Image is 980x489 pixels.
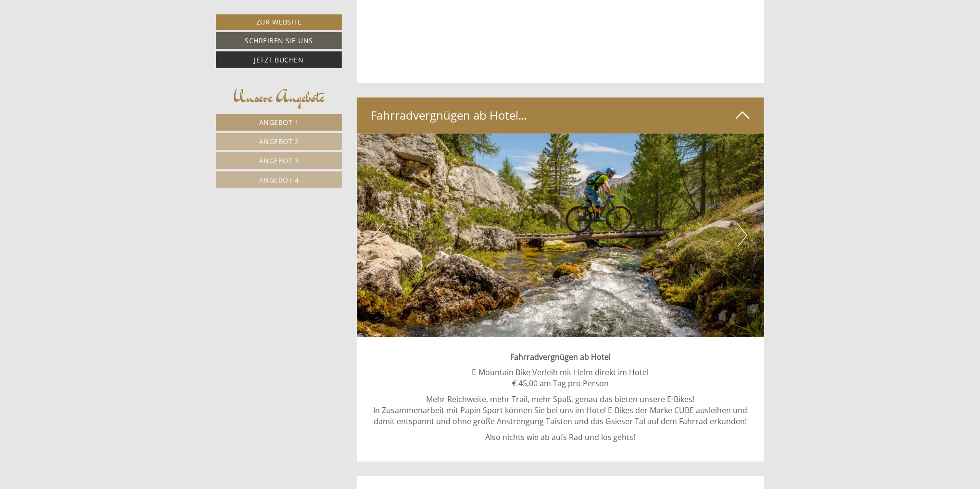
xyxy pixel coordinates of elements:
[374,223,384,247] button: Previous
[510,352,611,362] strong: Fahrradvergnügen ab Hotel
[259,175,299,184] span: Angebot 4
[259,137,299,146] span: Angebot 2
[14,28,161,36] div: [GEOGRAPHIC_DATA]
[216,51,342,68] a: Jetzt buchen
[216,85,342,109] div: Unsere Angebote
[163,7,216,24] div: Mittwoch
[371,394,750,427] p: Mehr Reichweite, mehr Trail, mehr Spaß, genau das bieten unsere E-Bikes! In Zusammenarbeit mit Pa...
[259,156,299,165] span: Angebot 3
[737,223,747,247] button: Next
[357,98,765,133] div: Fahrradvergnügen ab Hotel...
[7,26,165,55] div: Guten Tag, wie können wir Ihnen helfen?
[216,14,342,30] a: Zur Website
[14,47,161,53] small: 06:20
[216,32,342,49] a: Schreiben Sie uns
[371,367,750,389] p: E-Mountain Bike Verleih mit Helm direkt im Hotel € 45,00 am Tag pro Person
[371,432,750,443] p: Also nichts wie ab aufs Rad und los gehts!
[321,253,379,270] button: Senden
[259,118,299,127] span: Angebot 1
